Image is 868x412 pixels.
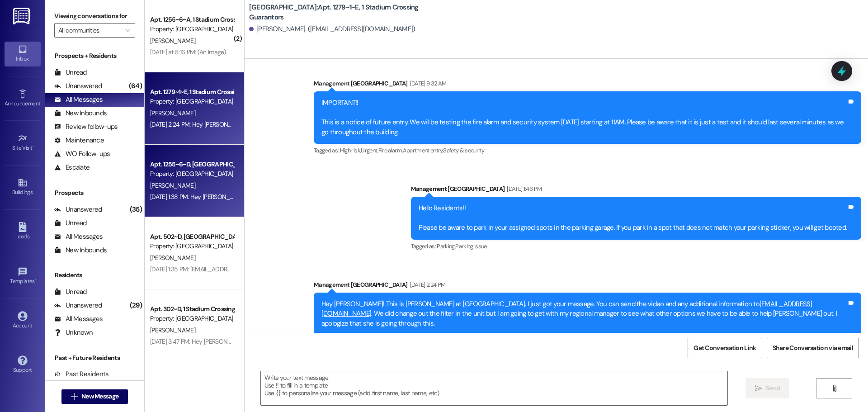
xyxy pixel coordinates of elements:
[767,338,859,358] button: Share Conversation via email
[54,68,87,77] div: Unread
[35,277,36,283] span: •
[693,343,756,353] span: Get Conversation Link
[321,299,847,328] div: Hey [PERSON_NAME]! This is [PERSON_NAME] at [GEOGRAPHIC_DATA]. I just got your message. You can s...
[443,147,484,154] span: Safety & security
[150,193,552,201] div: [DATE] 1:38 PM: Hey [PERSON_NAME], please check your junk folder in your email for the boom credi...
[45,270,144,280] div: Residents
[766,384,780,393] span: Send
[455,242,487,250] span: Parking issue
[408,280,446,289] div: [DATE] 2:24 PM
[5,264,41,289] a: Templates •
[54,301,102,310] div: Unanswered
[419,204,847,232] div: Hello Residents!! Please be aware to park in your assigned spots in the parking garage. If you pa...
[150,314,234,323] div: Property: [GEOGRAPHIC_DATA]
[150,87,234,97] div: Apt. 1279~1~E, 1 Stadium Crossing Guarantors
[321,299,812,318] a: [EMAIL_ADDRESS][DOMAIN_NAME]
[54,287,87,297] div: Unread
[127,203,144,217] div: (35)
[411,184,862,197] div: Management [GEOGRAPHIC_DATA]
[150,232,234,242] div: Apt. 502~D, [GEOGRAPHIC_DATA]
[314,79,861,91] div: Management [GEOGRAPHIC_DATA]
[505,184,542,194] div: [DATE] 1:46 PM
[150,15,234,24] div: Apt. 1255~6~A, 1 Stadium Crossing Guarantors
[745,378,789,398] button: Send
[403,147,443,154] span: Apartment entry ,
[81,392,118,401] span: New Message
[321,98,847,137] div: IMPORTANT!! This is a notice of future entry. We will be testing the fire alarm and security syst...
[340,147,361,154] span: High risk ,
[33,143,34,150] span: •
[150,254,195,262] span: [PERSON_NAME]
[61,389,128,404] button: New Message
[54,95,103,104] div: All Messages
[150,37,195,45] span: [PERSON_NAME]
[5,175,41,199] a: Buildings
[54,328,93,337] div: Unknown
[755,385,762,392] i: 
[831,385,838,392] i: 
[249,24,415,34] div: [PERSON_NAME]. ([EMAIL_ADDRESS][DOMAIN_NAME])
[54,109,107,118] div: New Inbounds
[150,337,538,346] div: [DATE] 3:47 PM: Hey [PERSON_NAME]! Could you please move your car to the correct parking space? T...
[58,23,121,38] input: All communities
[378,147,403,154] span: Fire alarm ,
[411,240,862,253] div: Tagged as:
[773,343,853,353] span: Share Conversation via email
[150,304,234,314] div: Apt. 302~D, 1 Stadium Crossing Guarantors
[5,42,41,66] a: Inbox
[54,163,90,172] div: Escalate
[150,326,195,334] span: [PERSON_NAME]
[437,242,455,250] span: Parking ,
[127,298,144,313] div: (29)
[54,246,107,255] div: New Inbounds
[125,27,130,34] i: 
[150,48,226,56] div: [DATE] at 8:16 PM: (An Image)
[54,9,135,23] label: Viewing conversations for
[54,81,102,91] div: Unanswered
[249,3,430,22] b: [GEOGRAPHIC_DATA]: Apt. 1279~1~E, 1 Stadium Crossing Guarantors
[5,353,41,377] a: Support
[150,242,234,251] div: Property: [GEOGRAPHIC_DATA]
[54,232,103,242] div: All Messages
[54,218,87,228] div: Unread
[54,369,109,379] div: Past Residents
[314,144,861,157] div: Tagged as:
[45,51,144,61] div: Prospects + Residents
[71,393,78,400] i: 
[688,338,762,358] button: Get Conversation Link
[5,308,41,333] a: Account
[150,97,234,106] div: Property: [GEOGRAPHIC_DATA]
[314,280,861,293] div: Management [GEOGRAPHIC_DATA]
[150,169,234,179] div: Property: [GEOGRAPHIC_DATA]
[150,24,234,34] div: Property: [GEOGRAPHIC_DATA]
[54,136,104,145] div: Maintenance
[54,122,118,132] div: Review follow-ups
[408,79,447,88] div: [DATE] 9:32 AM
[5,219,41,244] a: Leads
[13,8,32,24] img: ResiDesk Logo
[54,314,103,324] div: All Messages
[45,353,144,363] div: Past + Future Residents
[361,147,378,154] span: Urgent ,
[150,109,195,117] span: [PERSON_NAME]
[150,160,234,169] div: Apt. 1255~6~D, [GEOGRAPHIC_DATA]
[150,265,284,273] div: [DATE] 1:35 PM: [EMAIL_ADDRESS][DOMAIN_NAME]
[54,205,102,214] div: Unanswered
[5,131,41,155] a: Site Visit •
[127,79,144,93] div: (64)
[54,149,110,159] div: WO Follow-ups
[150,181,195,189] span: [PERSON_NAME]
[40,99,42,105] span: •
[45,188,144,198] div: Prospects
